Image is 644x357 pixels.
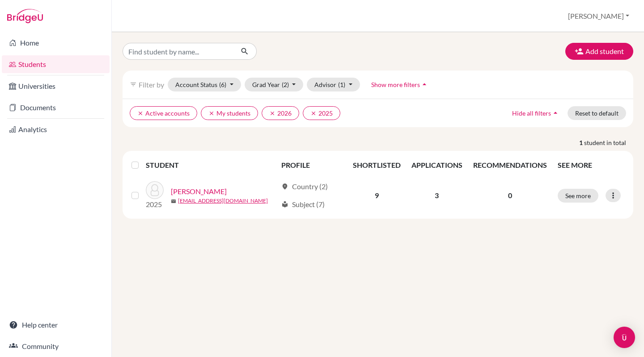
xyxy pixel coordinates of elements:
[310,110,317,116] i: clear
[2,34,110,52] a: Home
[512,109,551,117] span: Hide all filters
[281,201,288,208] span: local_library
[468,154,552,176] th: RECOMMENDATIONS
[303,106,340,120] button: clear2025
[262,106,299,120] button: clear2026
[552,154,630,176] th: SEE MORE
[281,183,288,190] span: location_on
[2,99,110,116] a: Documents
[2,337,110,355] a: Community
[551,108,560,117] i: arrow_drop_up
[7,9,43,23] img: Bridge-U
[338,81,345,88] span: (1)
[281,181,328,192] div: Country (2)
[269,110,275,116] i: clear
[564,8,633,25] button: [PERSON_NAME]
[420,80,429,89] i: arrow_drop_up
[307,78,360,91] button: Advisor(1)
[178,197,268,205] a: [EMAIL_ADDRESS][DOMAIN_NAME]
[282,81,289,88] span: (2)
[2,55,110,73] a: Students
[171,199,176,204] span: mail
[146,154,276,176] th: STUDENT
[558,189,598,203] button: See more
[568,106,626,120] button: Reset to default
[276,154,347,176] th: PROFILE
[171,186,227,197] a: [PERSON_NAME]
[281,199,325,210] div: Subject (7)
[371,81,420,88] span: Show more filters
[123,43,233,60] input: Find student by name...
[208,110,215,116] i: clear
[2,77,110,95] a: Universities
[504,106,568,120] button: Hide all filtersarrow_drop_up
[406,176,468,215] td: 3
[201,106,258,120] button: clearMy students
[137,110,144,116] i: clear
[139,80,164,89] span: Filter by
[219,81,226,88] span: (6)
[473,190,547,201] p: 0
[130,106,197,120] button: clearActive accounts
[146,181,164,199] img: Balázs, Réka
[614,327,635,348] div: Open Intercom Messenger
[2,120,110,138] a: Analytics
[406,154,468,176] th: APPLICATIONS
[584,138,633,147] span: student in total
[579,138,584,147] strong: 1
[347,154,406,176] th: SHORTLISTED
[168,78,241,91] button: Account Status(6)
[130,81,137,88] i: filter_list
[565,43,633,60] button: Add student
[2,316,110,334] a: Help center
[347,176,406,215] td: 9
[146,199,164,210] p: 2025
[364,78,436,91] button: Show more filtersarrow_drop_up
[245,78,304,91] button: Grad Year(2)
